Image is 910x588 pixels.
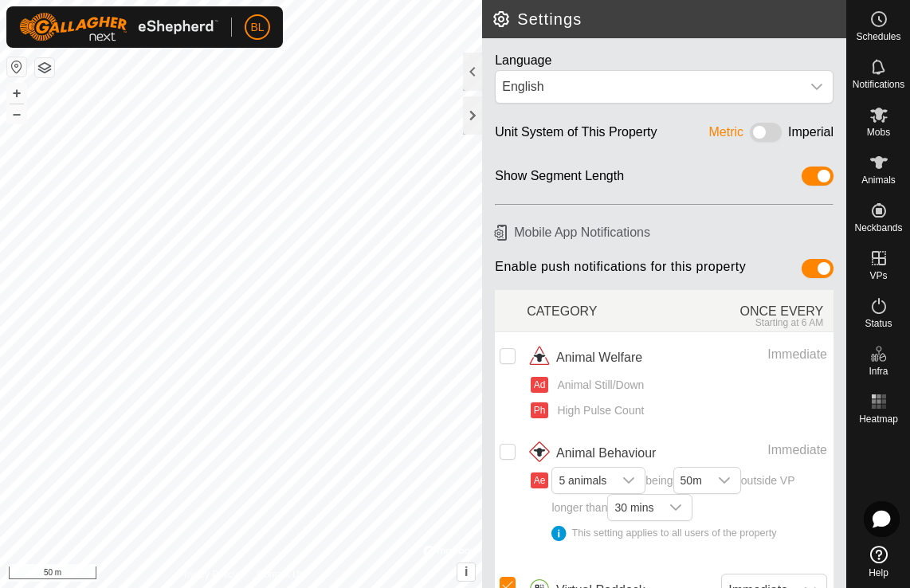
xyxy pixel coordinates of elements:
[527,441,552,466] img: animal behaviour icon
[551,402,644,419] span: High Pulse Count
[708,468,740,493] div: dropdown trigger
[457,563,475,581] button: i
[465,565,468,578] span: i
[853,80,904,89] span: Notifications
[502,77,794,96] div: English
[613,468,645,493] div: dropdown trigger
[556,348,642,367] span: Animal Welfare
[257,567,304,582] a: Contact Us
[7,104,26,123] button: –
[527,293,680,328] div: CATEGORY
[250,19,264,36] span: BL
[847,539,910,584] a: Help
[702,345,827,364] div: Immediate
[495,259,746,284] span: Enable push notifications for this property
[7,84,26,103] button: +
[19,13,218,41] img: Gallagher Logo
[861,175,896,185] span: Animals
[531,472,548,488] button: Ae
[674,468,708,493] span: 50m
[869,271,887,280] span: VPs
[709,123,744,147] div: Metric
[556,444,656,463] span: Animal Behaviour
[496,71,801,103] span: English
[495,167,624,191] div: Show Segment Length
[531,402,548,418] button: Ph
[527,345,552,370] img: animal welfare icon
[551,377,644,394] span: Animal Still/Down
[867,127,890,137] span: Mobs
[681,317,824,328] div: Starting at 6 AM
[495,51,834,70] div: Language
[495,123,657,147] div: Unit System of This Property
[7,57,26,76] button: Reset Map
[35,58,54,77] button: Map Layers
[859,414,898,424] span: Heatmap
[660,495,692,520] div: dropdown trigger
[551,474,827,541] span: being outside VP longer than
[869,367,888,376] span: Infra
[801,71,833,103] div: dropdown trigger
[854,223,902,233] span: Neckbands
[788,123,834,147] div: Imperial
[869,568,888,578] span: Help
[488,218,840,246] h6: Mobile App Notifications
[681,293,834,328] div: ONCE EVERY
[702,441,827,460] div: Immediate
[531,377,548,393] button: Ad
[551,526,827,541] div: This setting applies to all users of the property
[865,319,892,328] span: Status
[492,10,846,29] h2: Settings
[608,495,660,520] span: 30 mins
[178,567,238,582] a: Privacy Policy
[856,32,900,41] span: Schedules
[552,468,613,493] span: 5 animals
